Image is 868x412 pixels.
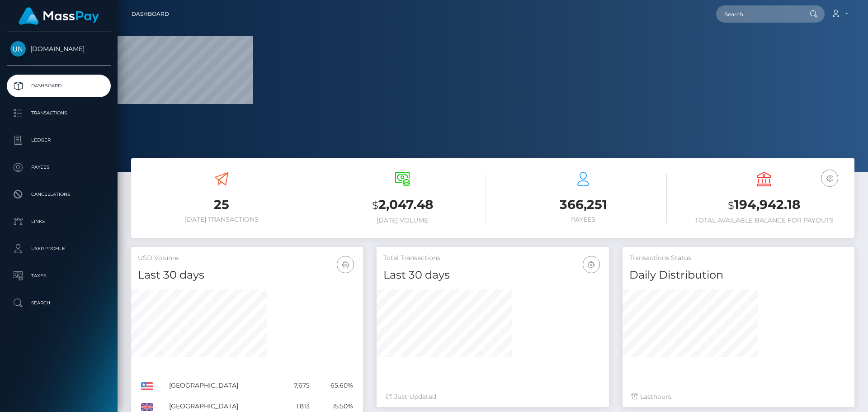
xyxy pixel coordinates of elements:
a: Ledger [7,129,111,152]
span: [DOMAIN_NAME] [7,45,111,53]
h6: Total Available Balance for Payouts [680,217,848,224]
h6: Payees [500,216,667,223]
p: Taxes [10,269,107,283]
h3: 366,251 [500,196,667,213]
p: Links [10,215,107,228]
small: $ [372,199,378,212]
p: Ledger [10,133,107,147]
a: Links [7,210,111,233]
h3: 2,047.48 [319,196,486,214]
p: Transactions [10,106,107,120]
a: Payees [7,156,111,179]
div: Just Updated [386,392,599,402]
a: Dashboard [132,5,169,24]
p: User Profile [10,242,107,256]
h6: [DATE] Volume [319,217,486,224]
h3: 25 [138,196,305,213]
h5: USD Volume [138,254,356,263]
a: Transactions [7,102,111,124]
small: $ [728,199,734,212]
a: Taxes [7,265,111,287]
input: Search... [716,5,801,23]
img: US.png [141,382,153,390]
h3: 194,942.18 [680,196,848,214]
h4: Daily Distribution [629,267,848,283]
p: Search [10,296,107,310]
img: MassPay Logo [19,7,99,25]
h4: Last 30 days [138,267,356,283]
h5: Transactions Status [629,254,848,263]
img: Unlockt.me [10,41,26,57]
p: Payees [10,161,107,174]
a: Dashboard [7,75,111,97]
p: Cancellations [10,188,107,201]
a: Search [7,292,111,314]
a: User Profile [7,237,111,260]
div: Last hours [632,392,845,402]
h4: Last 30 days [383,267,602,283]
td: 7,675 [279,375,313,396]
img: GB.png [141,403,153,411]
h6: [DATE] Transactions [138,216,305,223]
h5: Total Transactions [383,254,602,263]
td: [GEOGRAPHIC_DATA] [166,375,279,396]
p: Dashboard [10,79,107,93]
a: Cancellations [7,183,111,206]
td: 65.60% [313,375,356,396]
